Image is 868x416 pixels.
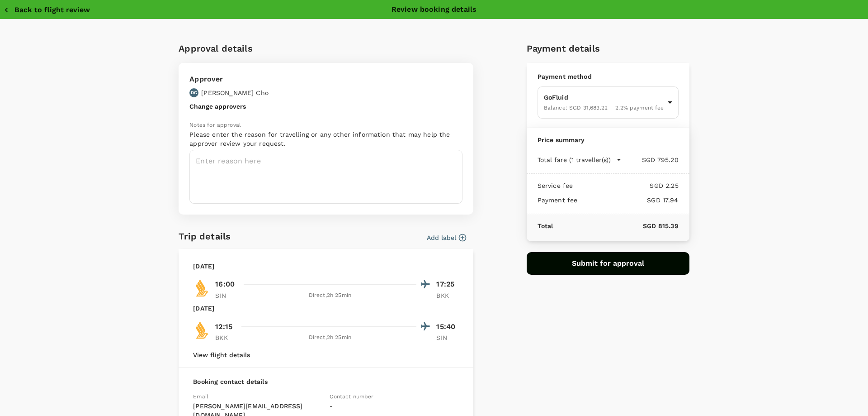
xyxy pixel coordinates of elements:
button: Submit for approval [527,252,689,275]
button: View flight details [193,351,250,359]
p: Approver [189,74,269,85]
button: Change approvers [189,103,246,110]
p: Total fare (1 traveller(s)) [538,155,611,164]
h6: Approval details [179,41,473,56]
p: [DATE] [193,304,214,313]
p: 12:15 [215,321,232,332]
p: [DATE] [193,262,214,271]
p: - [330,402,459,411]
p: Booking contact details [193,377,459,386]
p: Service fee [538,181,573,190]
p: SIN [215,291,238,300]
p: SGD 795.20 [622,155,679,164]
button: Total fare (1 traveller(s)) [538,155,622,164]
p: 17:25 [436,279,459,290]
span: 2.2 % payment fee [615,105,664,111]
img: SQ [193,279,211,297]
p: DC [191,90,197,96]
button: Add label [427,233,466,242]
p: SGD 17.94 [577,196,678,205]
p: Please enter the reason for travelling or any other information that may help the approver review... [189,130,462,148]
p: Total [538,221,553,230]
p: SIN [436,333,459,342]
button: Back to flight review [4,5,90,14]
p: 15:40 [436,321,459,332]
img: SQ [193,321,211,339]
div: Direct , 2h 25min [243,333,416,342]
span: Balance : SGD 31,683.22 [544,105,608,111]
div: GoFluidBalance: SGD 31,683.222.2% payment fee [538,86,679,119]
h6: Payment details [527,41,689,56]
p: Payment fee [538,196,578,205]
p: Review booking details [392,4,476,15]
p: SGD 2.25 [573,181,678,190]
p: 16:00 [215,279,235,290]
p: [PERSON_NAME] Cho [201,88,269,97]
div: Direct , 2h 25min [243,291,416,300]
h6: Trip details [179,229,231,244]
p: GoFluid [544,93,664,102]
p: SGD 815.39 [553,221,678,230]
p: Notes for approval [189,121,462,130]
p: Price summary [538,135,679,144]
span: Contact number [330,393,373,400]
span: Email [193,393,208,400]
p: BKK [215,333,238,342]
p: Payment method [538,72,679,81]
p: BKK [436,291,459,300]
